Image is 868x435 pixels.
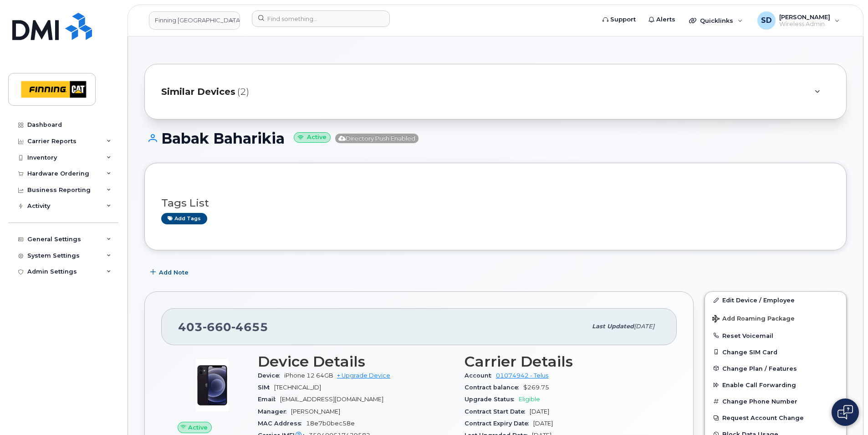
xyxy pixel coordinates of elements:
[837,405,853,419] img: Open chat
[144,264,196,280] button: Add Note
[237,85,249,98] span: (2)
[258,372,284,379] span: Device
[705,344,846,360] button: Change SIM Card
[496,372,548,379] a: 01074942 - Telus
[465,420,533,427] span: Contract Expiry Date
[519,396,540,403] span: Eligible
[705,309,846,327] button: Add Roaming Package
[188,423,208,432] span: Active
[258,420,306,427] span: MAC Address
[705,409,846,426] button: Request Account Change
[159,268,189,277] span: Add Note
[274,384,321,391] span: [TECHNICAL_ID]
[465,408,530,415] span: Contract Start Date
[705,393,846,409] button: Change Phone Number
[465,372,496,379] span: Account
[161,213,207,224] a: Add tags
[533,420,553,427] span: [DATE]
[465,353,660,370] h3: Carrier Details
[722,365,797,372] span: Change Plan / Features
[523,384,549,391] span: $269.75
[178,320,268,334] span: 403
[144,130,847,146] h1: Babak Baharikia
[161,197,830,209] h3: Tags List
[284,372,333,379] span: iPhone 12 64GB
[294,132,331,143] small: Active
[592,323,634,330] span: Last updated
[231,320,268,334] span: 4655
[161,85,235,98] span: Similar Devices
[258,384,274,391] span: SIM
[712,315,795,324] span: Add Roaming Package
[335,134,419,143] span: Directory Push Enabled
[291,408,340,415] span: [PERSON_NAME]
[337,372,390,379] a: + Upgrade Device
[705,292,846,308] a: Edit Device / Employee
[705,360,846,377] button: Change Plan / Features
[203,320,231,334] span: 660
[705,377,846,393] button: Enable Call Forwarding
[634,323,654,330] span: [DATE]
[258,396,280,403] span: Email
[465,396,519,403] span: Upgrade Status
[465,384,523,391] span: Contract balance
[705,327,846,344] button: Reset Voicemail
[722,382,796,388] span: Enable Call Forwarding
[530,408,549,415] span: [DATE]
[306,420,355,427] span: 18e7b0bec58e
[185,358,240,413] img: image20231002-4137094-4ke690.jpeg
[258,353,454,370] h3: Device Details
[258,408,291,415] span: Manager
[280,396,383,403] span: [EMAIL_ADDRESS][DOMAIN_NAME]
